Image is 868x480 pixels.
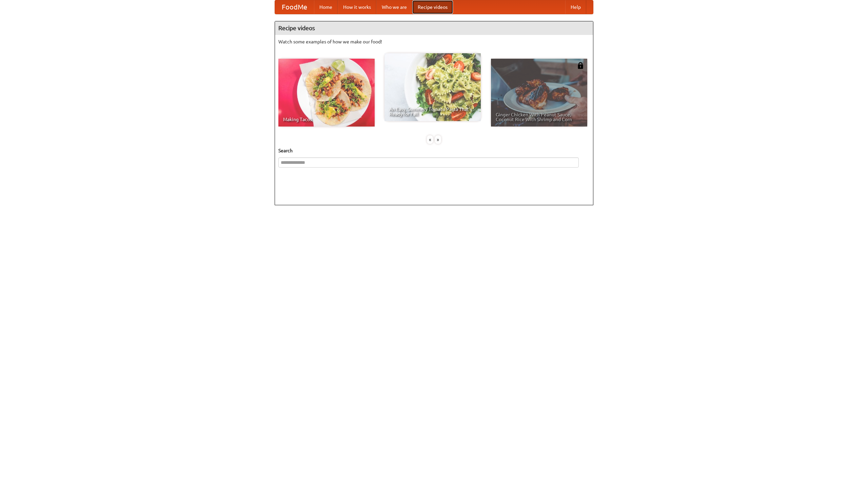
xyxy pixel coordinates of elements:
h5: Search [278,147,590,154]
a: Home [314,0,338,14]
a: Recipe videos [412,0,453,14]
a: FoodMe [275,0,314,14]
div: « [427,135,433,144]
img: 483408.png [577,62,584,69]
a: Who we are [376,0,412,14]
div: » [435,135,441,144]
span: Making Tacos [283,117,370,122]
p: Watch some examples of how we make our food! [278,38,590,45]
a: An Easy, Summery Tomato Pasta That's Ready for Fall [384,53,481,121]
a: Help [565,0,586,14]
h4: Recipe videos [275,21,593,35]
span: An Easy, Summery Tomato Pasta That's Ready for Fall [389,107,476,116]
a: How it works [338,0,376,14]
a: Making Tacos [278,59,375,127]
